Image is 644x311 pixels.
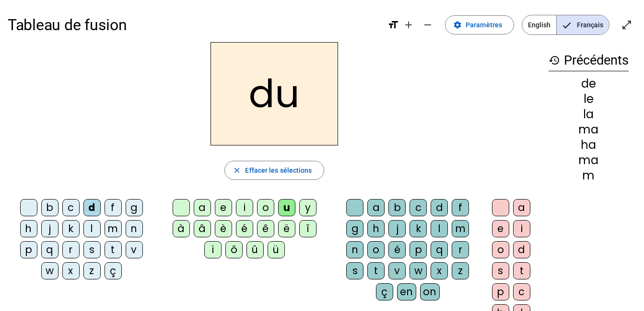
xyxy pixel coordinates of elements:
div: b [41,199,59,216]
div: q [41,241,59,258]
div: r [452,241,469,258]
span: English [522,15,556,34]
div: r [62,241,80,258]
div: ë [278,220,295,237]
div: h [20,220,37,237]
h2: du [211,42,338,145]
div: t [105,241,122,258]
div: t [367,262,385,279]
div: j [388,220,406,237]
div: d [513,241,530,258]
div: û [246,241,264,258]
div: x [62,262,80,279]
div: d [431,199,448,216]
div: ha [549,139,629,151]
span: Effacer les sélections [245,165,312,176]
div: c [410,199,427,216]
div: è [215,220,232,237]
div: c [62,199,80,216]
div: la [549,109,629,120]
div: l [83,220,101,237]
div: ê [257,220,274,237]
div: g [126,199,143,216]
mat-icon: format_size [387,19,399,31]
div: ï [204,241,222,258]
div: a [194,199,211,216]
div: u [278,199,295,216]
div: o [367,241,385,258]
div: on [420,283,440,300]
button: Paramètres [445,15,514,34]
div: a [367,199,385,216]
div: o [257,199,274,216]
div: o [492,241,509,258]
div: b [388,199,406,216]
div: m [549,170,629,181]
h3: Précédents [549,50,629,71]
mat-icon: history [549,55,560,66]
div: ô [225,241,243,258]
button: Effacer les sélections [224,161,324,180]
div: ma [549,155,629,166]
div: w [41,262,59,279]
div: e [492,220,509,237]
div: k [410,220,427,237]
div: z [452,262,469,279]
div: c [513,283,530,300]
div: ma [549,124,629,135]
div: q [431,241,448,258]
div: i [513,220,530,237]
button: Augmenter la taille de la police [399,15,418,34]
div: v [126,241,143,258]
mat-icon: close [233,166,241,175]
h1: Tableau de fusion [8,10,380,40]
div: le [549,93,629,105]
button: Entrer en plein écran [617,15,636,34]
div: n [346,241,363,258]
div: s [346,262,363,279]
div: en [397,283,416,300]
div: ç [376,283,393,300]
div: m [452,220,469,237]
span: Paramètres [466,19,502,31]
div: v [388,262,406,279]
div: l [431,220,448,237]
div: é [388,241,406,258]
div: i [236,199,253,216]
div: à [173,220,190,237]
div: g [346,220,363,237]
mat-icon: add [403,19,414,31]
mat-button-toggle-group: Language selection [522,15,609,35]
div: â [194,220,211,237]
mat-icon: open_in_full [621,19,632,31]
div: s [492,262,509,279]
div: f [452,199,469,216]
div: p [410,241,427,258]
div: ç [105,262,122,279]
div: w [410,262,427,279]
div: n [126,220,143,237]
div: p [20,241,37,258]
mat-icon: settings [453,21,462,29]
div: e [215,199,232,216]
span: Français [557,15,609,34]
div: d [83,199,101,216]
div: a [513,199,530,216]
mat-icon: remove [422,19,433,31]
div: de [549,78,629,89]
div: x [431,262,448,279]
div: m [105,220,122,237]
div: k [62,220,80,237]
button: Diminuer la taille de la police [418,15,437,34]
div: t [513,262,530,279]
div: z [83,262,101,279]
div: h [367,220,385,237]
div: é [236,220,253,237]
div: f [105,199,122,216]
div: j [41,220,59,237]
div: î [299,220,316,237]
div: p [492,283,509,300]
div: s [83,241,101,258]
div: ü [268,241,285,258]
div: y [299,199,316,216]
